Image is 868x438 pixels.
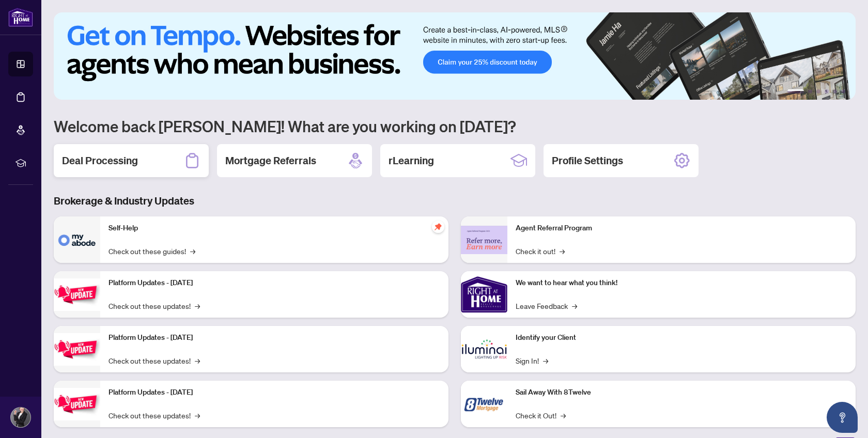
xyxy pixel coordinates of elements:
img: Profile Icon [11,408,30,427]
h2: rLearning [389,153,434,168]
span: pushpin [432,221,444,233]
img: We want to hear what you think! [461,271,507,318]
span: → [195,300,200,311]
button: 3 [816,89,820,93]
p: Identify your Client [516,332,847,343]
p: Sail Away With 8Twelve [516,387,847,398]
span: → [543,355,548,366]
img: Self-Help [54,216,100,263]
a: Sign In!→ [516,355,548,366]
a: Check out these updates!→ [109,300,200,311]
span: → [560,245,565,257]
button: 6 [841,89,845,93]
h2: Profile Settings [552,153,623,168]
h3: Brokerage & Industry Updates [54,194,856,208]
p: Agent Referral Program [516,223,847,234]
span: → [561,410,566,421]
img: Slide 0 [54,12,856,100]
a: Check out these guides!→ [109,245,195,257]
h2: Deal Processing [62,153,138,168]
p: We want to hear what you think! [516,277,847,289]
button: 2 [808,89,812,93]
h2: Mortgage Referrals [225,153,316,168]
img: Platform Updates - July 21, 2025 [54,278,100,311]
p: Platform Updates - [DATE] [109,277,440,289]
a: Leave Feedback→ [516,300,577,311]
img: Agent Referral Program [461,226,507,254]
span: → [572,300,577,311]
img: Platform Updates - June 23, 2025 [54,388,100,420]
button: 1 [787,89,804,93]
img: Identify your Client [461,326,507,372]
a: Check it out!→ [516,245,565,257]
img: Sail Away With 8Twelve [461,381,507,427]
span: → [195,410,200,421]
span: → [195,355,200,366]
img: logo [8,8,33,27]
span: → [190,245,195,257]
button: Open asap [827,402,858,433]
p: Platform Updates - [DATE] [109,387,440,398]
button: 5 [833,89,837,93]
a: Check out these updates!→ [109,355,200,366]
a: Check out these updates!→ [109,410,200,421]
p: Platform Updates - [DATE] [109,332,440,343]
button: 4 [825,89,829,93]
a: Check it Out!→ [516,410,566,421]
p: Self-Help [109,223,440,234]
h1: Welcome back [PERSON_NAME]! What are you working on [DATE]? [54,116,856,136]
img: Platform Updates - July 8, 2025 [54,333,100,366]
